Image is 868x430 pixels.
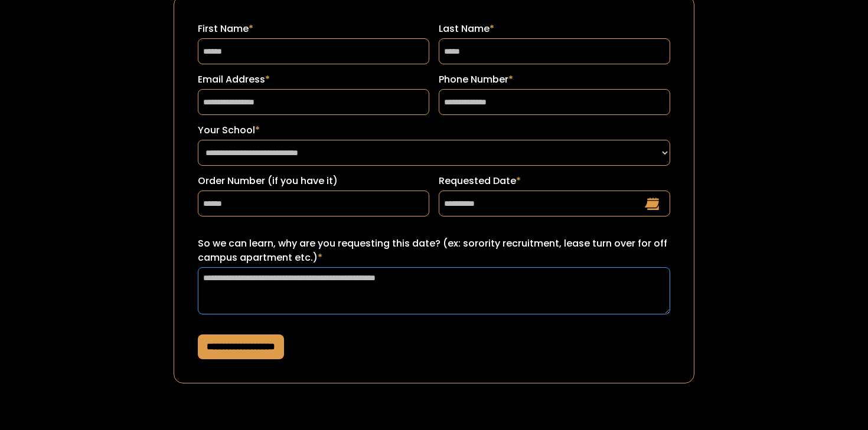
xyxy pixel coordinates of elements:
[439,73,670,87] label: Phone Number
[198,123,670,137] label: Your School
[198,174,429,188] label: Order Number (if you have it)
[198,237,670,265] label: So we can learn, why are you requesting this date? (ex: sorority recruitment, lease turn over for...
[439,174,670,188] label: Requested Date
[439,22,670,36] label: Last Name
[198,22,429,36] label: First Name
[198,73,429,87] label: Email Address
